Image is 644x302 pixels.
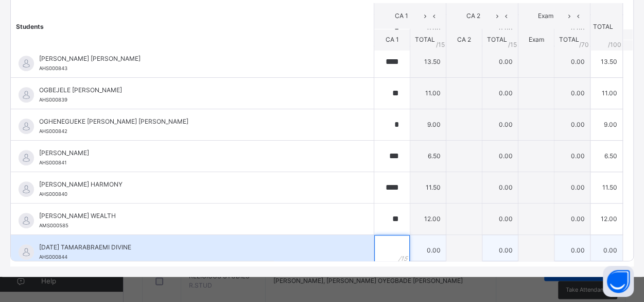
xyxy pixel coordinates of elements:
[386,36,399,44] span: CA 1
[554,140,590,172] td: 0.00
[554,203,590,234] td: 0.00
[39,180,351,189] span: [PERSON_NAME] HARMONY
[559,36,579,44] span: TOTAL
[39,117,351,126] span: OGHENEGUEKE [PERSON_NAME] [PERSON_NAME]
[39,97,67,103] span: AHS000839
[19,119,34,134] img: default.svg
[16,23,44,30] span: Students
[454,12,493,21] span: CA 2
[608,40,621,49] span: /100
[554,172,590,203] td: 0.00
[590,172,623,203] td: 11.50
[590,203,623,234] td: 12.00
[39,211,351,221] span: [PERSON_NAME] WEALTH
[482,109,518,140] td: 0.00
[39,128,67,134] span: AHS000842
[554,234,590,266] td: 0.00
[526,12,565,21] span: Exam
[39,191,67,197] span: AHS000840
[436,40,445,49] span: / 15
[415,36,435,44] span: TOTAL
[39,160,66,165] span: AHS000841
[590,77,623,109] td: 11.00
[19,87,34,103] img: default.svg
[39,65,67,71] span: AHS000843
[19,213,34,228] img: default.svg
[410,140,446,172] td: 6.50
[19,56,34,71] img: default.svg
[410,234,446,266] td: 0.00
[457,36,471,44] span: CA 2
[39,54,351,63] span: [PERSON_NAME] [PERSON_NAME]
[482,172,518,203] td: 0.00
[39,86,351,95] span: OGBEJELE [PERSON_NAME]
[19,150,34,165] img: default.svg
[39,254,67,260] span: AHS000844
[410,172,446,203] td: 11.50
[39,223,68,228] span: AMS000585
[554,46,590,77] td: 0.00
[482,203,518,234] td: 0.00
[487,36,507,44] span: TOTAL
[590,140,623,172] td: 6.50
[482,140,518,172] td: 0.00
[482,77,518,109] td: 0.00
[554,77,590,109] td: 0.00
[410,46,446,77] td: 13.50
[529,36,544,44] span: Exam
[590,234,623,266] td: 0.00
[590,46,623,77] td: 13.50
[410,203,446,234] td: 12.00
[603,266,634,297] button: Open asap
[554,109,590,140] td: 0.00
[39,148,351,158] span: [PERSON_NAME]
[410,109,446,140] td: 9.00
[482,46,518,77] td: 0.00
[39,243,351,252] span: [DATE] TAMARABRAEMI DIVINE
[482,234,518,266] td: 0.00
[19,244,34,260] img: default.svg
[382,12,421,21] span: CA 1
[19,181,34,197] img: default.svg
[508,40,517,49] span: / 15
[590,109,623,140] td: 9.00
[579,40,589,49] span: / 70
[410,77,446,109] td: 11.00
[590,3,623,51] th: TOTAL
